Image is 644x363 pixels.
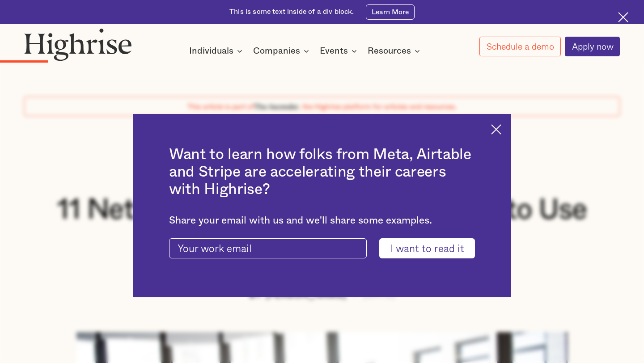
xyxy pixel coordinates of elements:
img: Highrise logo [24,28,132,61]
div: Events [320,46,360,56]
input: Your work email [169,238,367,258]
div: Individuals [189,46,233,56]
a: Schedule a demo [479,37,560,56]
div: Events [320,46,348,56]
form: current-ascender-blog-article-modal-form [169,238,475,258]
div: Companies [253,46,312,56]
div: This is some text inside of a div block. [229,7,354,17]
div: Share your email with us and we'll share some examples. [169,215,475,227]
input: I want to read it [379,238,475,258]
h2: Want to learn how folks from Meta, Airtable and Stripe are accelerating their careers with Highrise? [169,146,475,198]
a: Apply now [565,37,620,56]
img: Cross icon [618,12,628,22]
div: Resources [368,46,423,56]
img: Cross icon [491,124,501,135]
div: Companies [253,46,300,56]
div: Individuals [189,46,245,56]
div: Resources [368,46,411,56]
a: Learn More [366,4,414,20]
